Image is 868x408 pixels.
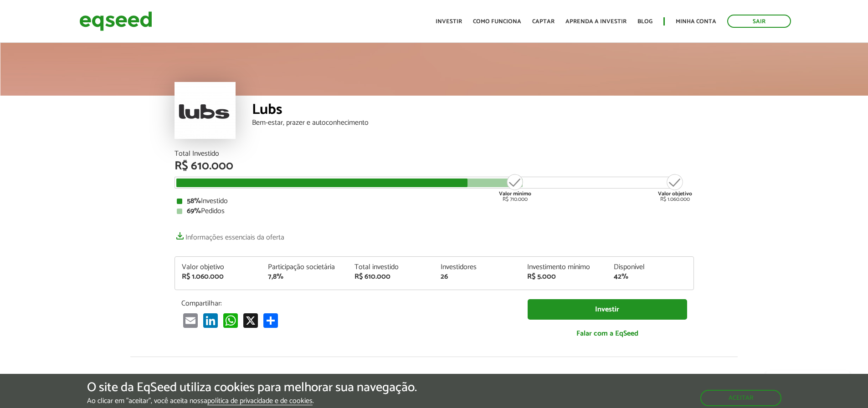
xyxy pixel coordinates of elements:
a: Investir [528,299,687,320]
a: Email [181,312,200,327]
div: Total Investido [175,150,694,158]
a: Minha conta [676,19,716,25]
div: Total investido [354,264,427,271]
div: R$ 1.060.000 [182,273,255,280]
div: R$ 710.000 [498,173,532,202]
div: R$ 610.000 [175,160,694,172]
a: Share [262,312,280,327]
button: Aceitar [700,390,781,406]
a: X [241,312,260,327]
div: 7,8% [268,273,341,280]
div: Bem-estar, prazer e autoconhecimento [252,119,694,127]
div: Disponível [614,264,687,271]
div: Participação societária [268,264,341,271]
div: Investido [177,198,692,205]
div: Investidores [441,264,514,271]
div: Investimento mínimo [527,264,600,271]
strong: Valor mínimo [499,189,531,198]
a: Informações essenciais da oferta [175,229,284,241]
a: LinkedIn [201,312,220,327]
div: R$ 5.000 [527,273,600,280]
div: Valor objetivo [182,264,255,271]
strong: Valor objetivo [658,189,692,198]
h5: O site da EqSeed utiliza cookies para melhorar sua navegação. [87,381,417,395]
a: Sair [727,15,791,28]
img: EqSeed [79,9,152,33]
strong: 69% [187,205,201,217]
a: Fale conosco [766,371,850,390]
a: Falar com a EqSeed [528,324,687,343]
div: Lubs [252,102,694,119]
a: WhatsApp [221,312,240,327]
div: R$ 1.060.000 [658,173,692,202]
div: R$ 610.000 [354,273,427,280]
p: Ao clicar em "aceitar", você aceita nossa . [87,397,417,405]
div: 26 [441,273,514,280]
a: política de privacidade e de cookies [207,398,313,405]
a: Investir [436,19,462,25]
a: Como funciona [473,19,521,25]
a: Aprenda a investir [565,19,627,25]
a: Captar [532,19,555,25]
strong: 58% [187,195,201,207]
div: 42% [614,273,687,280]
div: Pedidos [177,208,692,215]
a: Blog [637,19,652,25]
p: Compartilhar: [181,299,514,308]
